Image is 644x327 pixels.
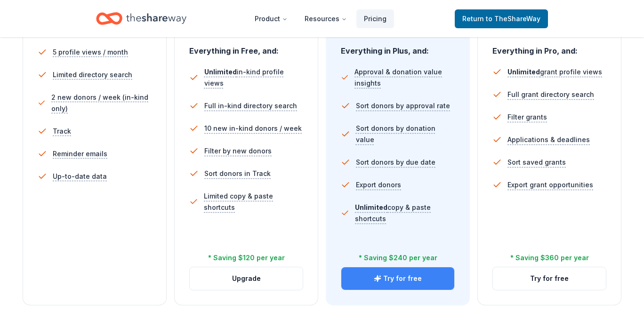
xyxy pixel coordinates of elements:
[53,47,128,58] span: 5 profile views / month
[204,145,272,157] span: Filter by new donors
[356,123,455,145] span: Sort donors by donation value
[51,92,152,114] span: 2 new donors / week (in-kind only)
[356,100,450,112] span: Sort donors by approval rate
[462,13,540,24] span: Return
[507,89,594,100] span: Full grant directory search
[204,100,297,112] span: Full in-kind directory search
[507,179,593,191] span: Export grant opportunities
[493,267,606,290] button: Try for free
[189,37,303,57] div: Everything in Free, and:
[204,68,284,87] span: in-kind profile views
[208,252,285,263] div: * Saving $120 per year
[507,112,547,123] span: Filter grants
[190,267,303,290] button: Upgrade
[356,9,394,28] a: Pricing
[247,8,394,30] nav: Main
[53,69,132,80] span: Limited directory search
[507,134,590,145] span: Applications & deadlines
[53,148,107,160] span: Reminder emails
[510,252,589,263] div: * Saving $360 per year
[355,203,387,211] span: Unlimited
[356,157,435,168] span: Sort donors by due date
[507,157,566,168] span: Sort saved grants
[204,168,271,179] span: Sort donors in Track
[96,8,186,30] a: Home
[507,68,540,76] span: Unlimited
[455,9,548,28] a: Returnto TheShareWay
[53,171,107,182] span: Up-to-date data
[359,252,437,263] div: * Saving $240 per year
[297,9,354,28] button: Resources
[356,179,401,191] span: Export donors
[53,126,71,137] span: Track
[355,203,431,223] span: copy & paste shortcuts
[204,191,303,213] span: Limited copy & paste shortcuts
[341,267,454,290] button: Try for free
[204,123,302,134] span: 10 new in-kind donors / week
[204,68,237,76] span: Unlimited
[354,66,455,89] span: Approval & donation value insights
[507,68,602,76] span: grant profile views
[492,37,606,57] div: Everything in Pro, and:
[486,15,540,23] span: to TheShareWay
[341,37,455,57] div: Everything in Plus, and:
[247,9,295,28] button: Product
